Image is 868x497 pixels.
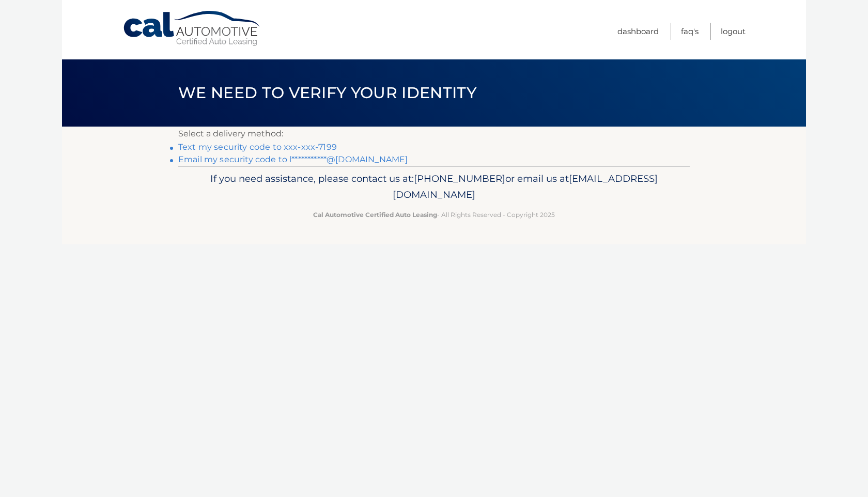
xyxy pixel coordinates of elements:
p: Select a delivery method: [178,127,690,141]
span: [PHONE_NUMBER] [414,173,505,184]
span: We need to verify your identity [178,83,476,102]
a: FAQ's [681,23,699,40]
p: If you need assistance, please contact us at: or email us at [185,170,683,204]
strong: Cal Automotive Certified Auto Leasing [313,211,437,219]
a: Text my security code to xxx-xxx-7199 [178,142,337,152]
a: Dashboard [617,23,659,40]
a: Logout [721,23,746,40]
p: - All Rights Reserved - Copyright 2025 [185,209,683,220]
a: Cal Automotive [122,10,262,47]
